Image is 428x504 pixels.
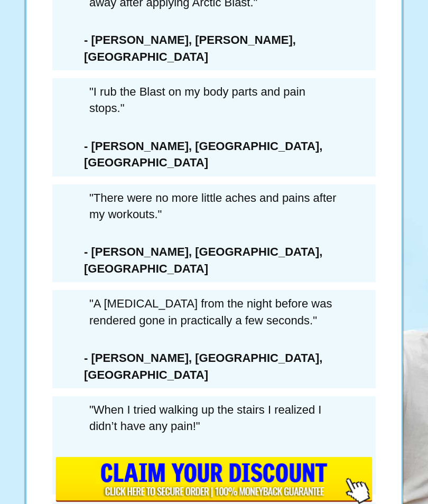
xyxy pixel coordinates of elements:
p: "When I tried walking up the stairs I realized I didn’t have any pain!" [58,396,370,440]
strong: - [PERSON_NAME], [GEOGRAPHIC_DATA], [GEOGRAPHIC_DATA] [84,351,322,381]
p: "I rub the Blast on my body parts and pain stops." [58,78,370,122]
strong: - [PERSON_NAME], [GEOGRAPHIC_DATA], [GEOGRAPHIC_DATA] [84,139,322,169]
strong: - [PERSON_NAME], [GEOGRAPHIC_DATA], [GEOGRAPHIC_DATA] [84,245,322,275]
p: "There were no more little aches and pains after my workouts." [58,184,370,228]
p: "A [MEDICAL_DATA] from the night before was rendered gone in practically a few seconds." [58,290,370,334]
strong: - [PERSON_NAME], [PERSON_NAME], [GEOGRAPHIC_DATA] [84,33,296,63]
input: Submit [55,457,373,504]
